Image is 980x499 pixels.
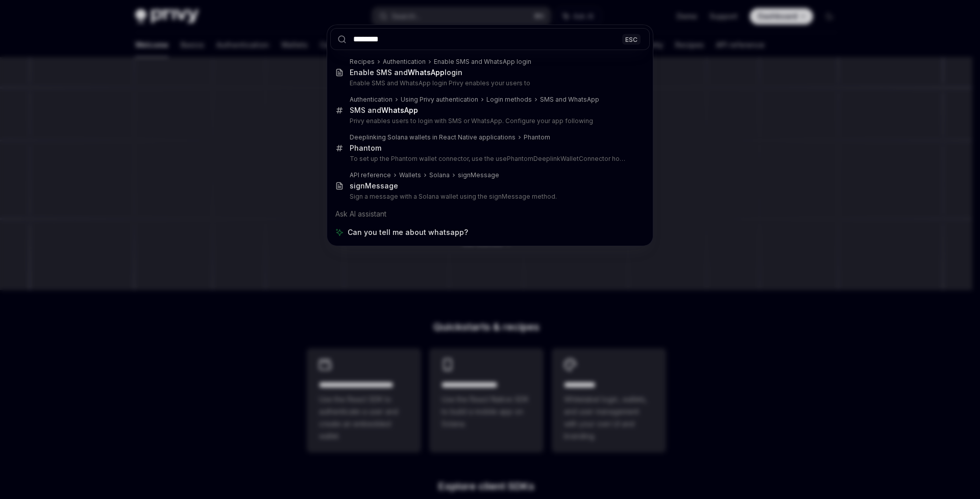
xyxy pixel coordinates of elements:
div: API reference [350,171,391,179]
div: signMessage [350,181,398,191]
p: Enable SMS and WhatsApp login Privy enables your users to [350,79,628,87]
div: Enable SMS and login [350,68,462,77]
span: Can you tell me about whatsapp? [348,227,468,237]
div: Deeplinking Solana wallets in React Native applications [350,133,516,141]
div: Authentication [350,96,393,104]
div: Phantom [350,144,381,153]
div: Authentication [383,58,426,66]
b: WhatsApp [381,106,418,114]
div: Login methods [486,96,532,104]
p: Sign a message with a Solana wallet using the signMessage method. [350,193,628,201]
div: Using Privy authentication [401,96,478,104]
div: SMS and [350,106,418,115]
div: ESC [622,34,641,44]
p: Privy enables users to login with SMS or WhatsApp. Configure your app following [350,117,628,125]
div: signMessage [458,171,499,179]
div: SMS and WhatsApp [540,96,599,104]
div: Recipes [350,58,375,66]
div: Phantom [524,133,550,141]
div: Enable SMS and WhatsApp login [434,58,531,66]
p: To set up the Phantom wallet connector, use the usePhantomDeeplinkWalletConnector hook in your com [350,155,628,163]
b: WhatsApp [408,68,445,77]
div: Ask AI assistant [330,205,650,223]
div: Wallets [399,171,421,179]
div: Solana [429,171,450,179]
